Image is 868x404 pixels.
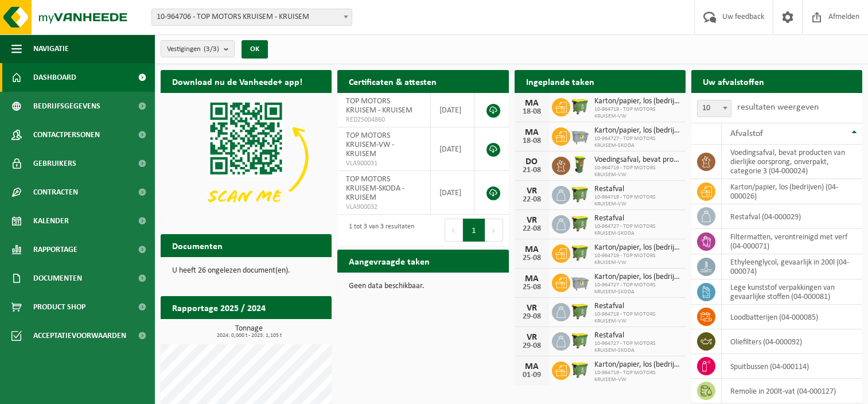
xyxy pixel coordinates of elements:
[161,70,314,92] h2: Download nu de Vanheede+ app!
[722,204,862,229] td: restafval (04-000029)
[346,97,412,115] span: TOP MOTORS KRUISEM - KRUISEM
[520,371,543,379] div: 01-09
[343,217,414,243] div: 1 tot 3 van 3 resultaten
[594,185,680,194] span: Restafval
[33,34,69,63] span: Navigatie
[337,250,441,272] h2: Aangevraagde taken
[463,219,485,242] button: 1
[722,354,862,379] td: spuitbussen (04-000114)
[346,115,421,125] span: RED25004860
[722,279,862,305] td: lege kunststof verpakkingen van gevaarlijke stoffen (04-000081)
[570,213,590,233] img: WB-1100-HPE-GN-50
[570,301,590,321] img: WB-1100-HPE-GN-50
[570,360,590,379] img: WB-1100-HPE-GN-50
[722,254,862,279] td: ethyleenglycol, gevaarlijk in 200l (04-000074)
[594,135,680,149] span: 10-964727 - TOP MOTORS KRUISEM-SKODA
[33,207,69,235] span: Kalender
[161,234,234,257] h2: Documenten
[346,131,394,158] span: TOP MOTORS KRUISEM-VW - KRUISEM
[33,149,76,178] span: Gebruikers
[698,100,731,116] span: 10
[167,41,219,58] span: Vestigingen
[431,93,475,127] td: [DATE]
[151,9,352,26] span: 10-964706 - TOP MOTORS KRUISEM - KRUISEM
[172,267,320,275] p: U heeft 26 ongelezen document(en).
[445,219,463,242] button: Previous
[346,175,404,202] span: TOP MOTORS KRUISEM-SKODA - KRUISEM
[246,318,330,341] a: Bekijk rapportage
[570,331,590,350] img: WB-1100-HPE-GN-50
[520,342,543,350] div: 29-08
[161,93,332,222] img: Download de VHEPlus App
[485,219,503,242] button: Next
[161,40,235,57] button: Vestigingen(3/3)
[520,274,543,283] div: MA
[520,362,543,371] div: MA
[520,187,543,196] div: VR
[594,194,680,208] span: 10-964719 - TOP MOTORS KRUISEM-VW
[166,325,332,339] h3: Tonnage
[722,305,862,329] td: loodbatterijen (04-000085)
[520,166,543,174] div: 21-08
[520,254,543,262] div: 25-08
[349,282,497,290] p: Geen data beschikbaar.
[520,196,543,204] div: 22-08
[520,313,543,321] div: 29-08
[161,296,277,318] h2: Rapportage 2025 / 2024
[346,159,421,168] span: VLA900031
[33,92,100,121] span: Bedrijfsgegevens
[722,379,862,403] td: remolie in 200lt-vat (04-000127)
[737,103,819,112] label: resultaten weergeven
[520,108,543,116] div: 18-08
[594,214,680,223] span: Restafval
[337,70,448,92] h2: Certificaten & attesten
[33,63,76,92] span: Dashboard
[33,264,82,293] span: Documenten
[166,333,332,339] span: 2024: 0,000 t - 2025: 1,105 t
[431,127,475,171] td: [DATE]
[594,126,680,135] span: Karton/papier, los (bedrijven)
[722,229,862,254] td: filtermatten, verontreinigd met verf (04-000071)
[594,252,680,266] span: 10-964719 - TOP MOTORS KRUISEM-VW
[722,145,862,179] td: voedingsafval, bevat producten van dierlijke oorsprong, onverpakt, categorie 3 (04-000024)
[33,235,77,264] span: Rapportage
[594,97,680,106] span: Karton/papier, los (bedrijven)
[594,370,680,383] span: 10-964719 - TOP MOTORS KRUISEM-VW
[520,304,543,313] div: VR
[594,282,680,296] span: 10-964727 - TOP MOTORS KRUISEM-SKODA
[697,100,731,117] span: 10
[515,70,606,92] h2: Ingeplande taken
[520,333,543,342] div: VR
[594,331,680,340] span: Restafval
[722,179,862,204] td: karton/papier, los (bedrijven) (04-000026)
[431,171,475,215] td: [DATE]
[33,178,78,207] span: Contracten
[204,45,219,53] count: (3/3)
[570,243,590,262] img: WB-1100-HPE-GN-50
[346,203,421,212] span: VLA900032
[594,360,680,370] span: Karton/papier, los (bedrijven)
[33,321,126,350] span: Acceptatievoorwaarden
[570,184,590,204] img: WB-1100-HPE-GN-50
[520,283,543,292] div: 25-08
[33,293,85,321] span: Product Shop
[520,137,543,145] div: 18-08
[594,165,680,178] span: 10-964719 - TOP MOTORS KRUISEM-VW
[152,9,352,25] span: 10-964706 - TOP MOTORS KRUISEM - KRUISEM
[570,155,590,174] img: WB-0060-HPE-GN-50
[570,126,590,145] img: WB-2500-GAL-GY-01
[722,329,862,354] td: oliefilters (04-000092)
[520,157,543,166] div: DO
[570,272,590,292] img: WB-2500-GAL-GY-01
[594,223,680,237] span: 10-964727 - TOP MOTORS KRUISEM-SKODA
[242,40,268,59] button: OK
[594,311,680,325] span: 10-964719 - TOP MOTORS KRUISEM-VW
[730,129,763,138] span: Afvalstof
[570,96,590,116] img: WB-1100-HPE-GN-50
[594,273,680,282] span: Karton/papier, los (bedrijven)
[594,340,680,354] span: 10-964727 - TOP MOTORS KRUISEM-SKODA
[520,216,543,225] div: VR
[520,99,543,108] div: MA
[520,225,543,233] div: 22-08
[691,70,776,92] h2: Uw afvalstoffen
